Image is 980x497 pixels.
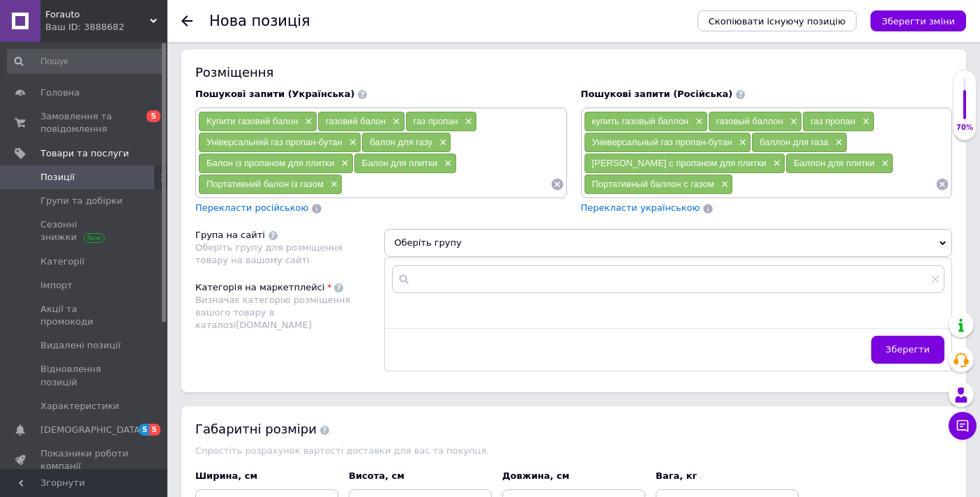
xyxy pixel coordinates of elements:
div: 70% Якість заповнення [953,70,977,140]
span: Ширина, см [195,470,257,481]
span: купить газовый баллон [592,116,689,126]
span: газовий балон [326,116,386,126]
span: × [301,116,312,128]
i: Зберегти зміни [882,16,955,27]
span: × [692,116,703,128]
span: Показники роботи компанії [40,447,129,473]
span: Перекласти російською [195,202,308,213]
span: Відновлення позицій [40,363,129,388]
span: Оберіть групу для розміщення товару на вашому сайті [195,242,342,265]
span: Перекласти українською [581,202,700,213]
span: газ пропан [811,116,855,126]
span: баллон для газа [760,137,828,147]
span: Универсальный газ пропан-бутан [592,137,732,147]
div: Габаритні розміри [195,420,952,438]
span: Товари та послуги [40,147,129,160]
div: Категорія на маркетплейсі [195,281,324,294]
input: Пошук [7,49,165,74]
span: Купити газовий балон [206,116,298,126]
span: × [718,179,729,191]
span: [DEMOGRAPHIC_DATA] [40,424,144,436]
span: Групи та добірки [40,195,123,207]
span: Характеристики [40,400,119,413]
div: 70% [953,123,976,133]
span: × [441,158,452,170]
span: Акції та промокоди [40,303,129,328]
span: Позиції [40,171,75,184]
span: × [831,137,843,149]
span: × [338,158,349,170]
span: Скопіювати існуючу позицію [709,16,845,27]
span: Forauto [45,8,150,21]
span: Видалені позиції [40,339,121,352]
button: Зберегти [871,336,944,364]
span: Сезонні знижки [40,218,129,244]
pre: Переведенный текст: Газовий всесезонний балон X-TREME ВРС-227. Призначений для портативних газови... [14,14,252,174]
span: Пошукові запити (Українська) [195,89,354,99]
span: [PERSON_NAME] с пропаном для плитки [592,158,767,168]
span: Головна [40,87,80,99]
span: Замовлення та повідомлення [40,110,129,135]
span: × [389,116,400,128]
body: Редактор, 053FFCC5-D1CD-4083-A489-66A8CB4940C3 [14,14,252,174]
span: × [736,137,747,149]
span: Висота, см [349,470,405,481]
span: Універсальний газ пропан-бутан [206,137,342,147]
button: Чат з покупцем [949,412,977,440]
div: Повернутися назад [181,15,193,27]
span: 5 [149,424,160,436]
strong: Газовый баллон всесезонный X-TREME ВРС-227 [14,15,234,26]
span: газ пропан [414,116,458,126]
span: Балон із пропаном для плитки [206,158,334,168]
span: 5 [139,424,150,436]
span: Вага, кг [656,470,697,481]
span: 5 [146,110,160,122]
h1: Нова позиція [209,13,310,29]
span: × [327,179,338,191]
span: × [859,116,870,128]
span: Визначає категорію розміщення вашого товару в каталозі [DOMAIN_NAME] [195,295,350,330]
span: Балон для плитки [362,158,437,168]
div: Ваш ID: 3888682 [45,21,167,34]
span: × [787,116,798,128]
button: Скопіювати існуючу позицію [698,10,857,31]
span: Імпорт [40,279,73,292]
span: Зберегти [886,344,930,355]
span: балон для газу [370,137,432,147]
span: Портативний балон із газом [206,179,324,189]
span: Категорії [40,255,84,268]
button: Зберегти зміни [870,10,966,31]
div: Розміщення [195,64,952,81]
span: × [436,137,447,149]
span: × [878,158,889,170]
span: × [769,158,781,170]
div: Група на сайті [195,229,265,242]
span: Оберіть групу [384,229,952,257]
span: Довжина, см [502,470,569,481]
span: × [462,116,473,128]
span: Баллон для плитки [794,158,875,168]
span: Пошукові запити (Російська) [581,89,733,99]
span: газовый баллон [716,116,783,126]
body: Редактор, 26A94C4D-620B-416E-86C5-92A6AA633018 [14,14,252,144]
span: × [346,137,357,149]
span: Портативный баллон с газом [592,179,714,189]
div: Спростіть розрахунок вартості доставки для вас та покупця [195,445,952,456]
